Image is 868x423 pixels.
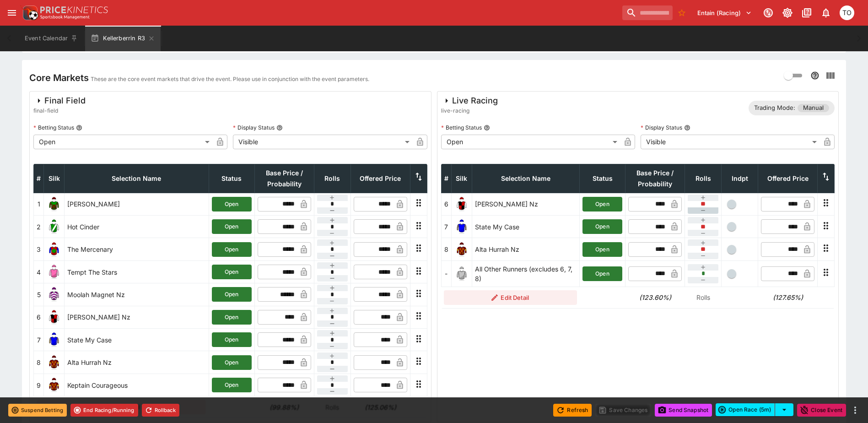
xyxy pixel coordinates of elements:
[797,404,846,417] button: Close Event
[34,283,44,306] td: 5
[65,351,209,374] td: Alta Hurrah Nz
[233,135,412,149] div: Visible
[33,124,74,131] p: Betting Status
[8,404,67,417] button: Suspend Betting
[65,164,209,193] th: Selection Name
[209,164,254,193] th: Status
[484,125,490,131] button: Betting Status
[47,242,61,257] img: runner 3
[472,238,580,260] td: Alta Hurrah Nz
[19,26,83,51] button: Event Calendar
[33,135,213,149] div: Open
[685,164,722,193] th: Rolls
[441,216,451,238] td: 7
[65,238,209,260] td: The Mercenary
[34,374,44,396] td: 9
[716,403,775,416] button: Open Race (5m)
[628,293,682,302] h6: (123.60%)
[441,164,451,193] th: #
[754,103,795,113] p: Trading Mode:
[65,306,209,328] td: [PERSON_NAME] Nz
[454,266,469,281] img: blank-silk.png
[441,135,620,149] div: Open
[4,5,20,21] button: open drawer
[34,216,44,238] td: 2
[212,265,252,279] button: Open
[625,164,685,193] th: Base Price / Probability
[29,72,89,84] h4: Core Markets
[212,378,252,392] button: Open
[441,106,498,115] span: live-racing
[472,164,580,193] th: Selection Name
[582,219,622,234] button: Open
[254,164,314,193] th: Base Price / Probability
[692,5,757,20] button: Select Tenant
[47,197,61,211] img: runner 1
[212,310,252,325] button: Open
[472,193,580,215] td: [PERSON_NAME] Nz
[47,355,61,370] img: runner 8
[722,164,758,193] th: Independent
[34,351,44,374] td: 8
[454,242,469,257] img: runner 8
[47,332,61,347] img: runner 7
[775,403,793,416] button: select merge strategy
[65,193,209,215] td: [PERSON_NAME]
[580,164,625,193] th: Status
[34,238,44,260] td: 3
[688,293,719,302] p: Rolls
[47,287,61,302] img: runner 5
[212,242,252,257] button: Open
[34,193,44,215] td: 1
[840,5,854,20] div: Thomas OConnor
[212,355,252,370] button: Open
[65,216,209,238] td: Hot Cinder
[33,106,86,115] span: final-field
[70,404,138,417] button: End Racing/Running
[47,378,61,392] img: runner 9
[65,374,209,396] td: Keptain Courageous
[582,242,622,257] button: Open
[798,5,815,21] button: Documentation
[779,5,796,21] button: Toggle light/dark mode
[850,405,861,416] button: more
[40,15,90,19] img: Sportsbook Management
[837,3,857,23] button: Thomas OConnor
[818,5,834,21] button: Notifications
[33,95,86,106] div: Final Field
[76,125,82,131] button: Betting Status
[65,260,209,283] td: Tempt The Stars
[798,103,829,113] span: Manual
[622,5,673,20] input: search
[47,310,61,325] img: runner 6
[758,164,818,193] th: Offered Price
[641,124,682,131] p: Display Status
[472,216,580,238] td: State My Case
[85,26,161,51] button: Kellerberrin R3
[441,238,451,260] td: 8
[441,260,451,287] td: -
[350,164,410,193] th: Offered Price
[40,6,108,13] img: PriceKinetics
[441,124,482,131] p: Betting Status
[716,403,793,416] div: split button
[441,193,451,215] td: 6
[142,404,179,417] button: Rollback
[451,164,472,193] th: Silk
[454,197,469,211] img: runner 6
[761,293,815,302] h6: (127.65%)
[212,197,252,211] button: Open
[212,287,252,302] button: Open
[44,164,65,193] th: Silk
[674,5,689,20] button: No Bookmarks
[34,260,44,283] td: 4
[65,329,209,351] td: State My Case
[34,306,44,328] td: 6
[47,219,61,234] img: runner 2
[684,125,690,131] button: Display Status
[314,164,350,193] th: Rolls
[553,404,592,417] button: Refresh
[641,135,820,149] div: Visible
[655,404,712,417] button: Send Snapshot
[444,290,577,305] button: Edit Detail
